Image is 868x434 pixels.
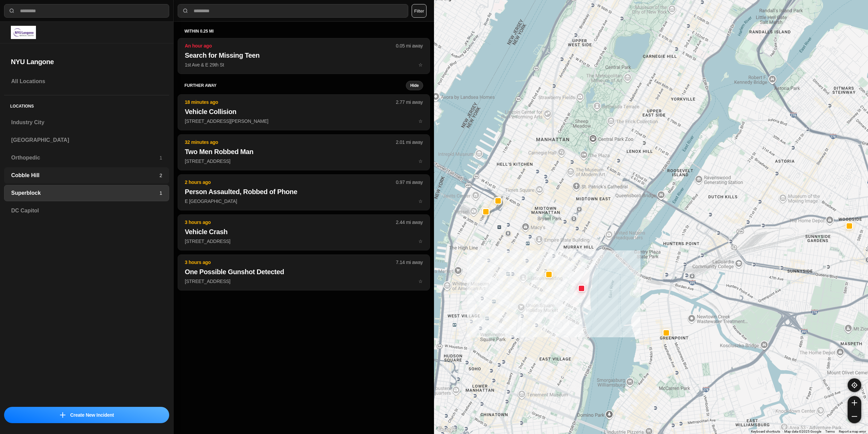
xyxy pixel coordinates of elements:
[11,57,162,67] h2: NYU Langone
[410,83,419,88] small: Hide
[184,29,423,34] h5: within 0.25 mi
[178,158,430,164] a: 32 minutes ago2.01 mi awayTwo Men Robbed Man[STREET_ADDRESS]star
[185,51,423,60] h2: Search for Missing Teen
[848,378,861,392] button: recenter
[185,198,423,205] p: E [GEOGRAPHIC_DATA]
[436,425,458,434] a: Open this area in Google Maps (opens a new window)
[178,174,430,210] button: 2 hours ago0.97 mi awayPerson Assaulted, Robbed of PhoneE [GEOGRAPHIC_DATA]star
[178,198,430,204] a: 2 hours ago0.97 mi awayPerson Assaulted, Robbed of PhoneE [GEOGRAPHIC_DATA]star
[851,382,857,388] img: recenter
[178,38,430,74] button: An hour ago0.05 mi awaySearch for Missing Teen1st Ave & E 29th Ststar
[11,77,162,86] h3: All Locations
[185,227,423,237] h2: Vehicle Crash
[852,400,857,405] img: zoom-in
[396,259,423,266] p: 7.14 mi away
[185,107,423,116] h2: Vehicle Collision
[11,207,162,215] h3: DC Capitol
[4,407,169,423] button: iconCreate New Incident
[11,154,159,162] h3: Orthopedic
[418,158,423,164] span: star
[178,94,430,130] button: 18 minutes ago2.77 mi awayVehicle Collision[STREET_ADDRESS][PERSON_NAME]star
[839,430,866,433] a: Report a map error
[11,118,162,127] h3: Industry City
[418,279,423,284] span: star
[751,429,780,434] button: Keyboard shortcuts
[4,203,169,219] a: DC Capitol
[4,132,169,148] a: [GEOGRAPHIC_DATA]
[406,81,423,90] button: Hide
[852,414,857,419] img: zoom-out
[11,171,159,180] h3: Cobble Hill
[825,430,835,433] a: Terms
[4,114,169,131] a: Industry City
[4,95,169,114] h5: Locations
[185,259,396,266] p: 3 hours ago
[418,118,423,124] span: star
[418,199,423,204] span: star
[4,150,169,166] a: Orthopedic1
[11,189,159,197] h3: Superblock
[60,412,65,418] img: icon
[396,42,423,49] p: 0.05 mi away
[396,139,423,146] p: 2.01 mi away
[185,278,423,285] p: [STREET_ADDRESS]
[4,185,169,201] a: Superblock1
[848,396,861,410] button: zoom-in
[185,118,423,125] p: [STREET_ADDRESS][PERSON_NAME]
[185,99,396,106] p: 18 minutes ago
[418,239,423,244] span: star
[4,73,169,90] a: All Locations
[159,190,162,196] p: 1
[70,412,114,418] p: Create New Incident
[159,172,162,179] p: 2
[178,254,430,290] button: 3 hours ago7.14 mi awayOne Possible Gunshot Detected[STREET_ADDRESS]star
[182,7,189,14] img: search
[184,83,406,88] h5: further away
[178,118,430,124] a: 18 minutes ago2.77 mi awayVehicle Collision[STREET_ADDRESS][PERSON_NAME]star
[178,238,430,244] a: 3 hours ago2.44 mi awayVehicle Crash[STREET_ADDRESS]star
[396,219,423,226] p: 2.44 mi away
[178,62,430,68] a: An hour ago0.05 mi awaySearch for Missing Teen1st Ave & E 29th Ststar
[436,425,458,434] img: Google
[784,430,821,433] span: Map data ©2025 Google
[185,187,423,196] h2: Person Assaulted, Robbed of Phone
[412,4,427,18] button: Filter
[11,136,162,144] h3: [GEOGRAPHIC_DATA]
[185,139,396,146] p: 32 minutes ago
[11,26,36,39] img: logo
[185,219,396,226] p: 3 hours ago
[178,278,430,284] a: 3 hours ago7.14 mi awayOne Possible Gunshot Detected[STREET_ADDRESS]star
[4,167,169,184] a: Cobble Hill2
[418,62,423,68] span: star
[396,99,423,106] p: 2.77 mi away
[848,410,861,423] button: zoom-out
[185,238,423,245] p: [STREET_ADDRESS]
[185,267,423,277] h2: One Possible Gunshot Detected
[185,158,423,165] p: [STREET_ADDRESS]
[185,42,396,49] p: An hour ago
[159,154,162,161] p: 1
[178,134,430,170] button: 32 minutes ago2.01 mi awayTwo Men Robbed Man[STREET_ADDRESS]star
[185,179,396,186] p: 2 hours ago
[185,147,423,156] h2: Two Men Robbed Man
[8,7,15,14] img: search
[396,179,423,186] p: 0.97 mi away
[185,61,423,68] p: 1st Ave & E 29th St
[178,214,430,250] button: 3 hours ago2.44 mi awayVehicle Crash[STREET_ADDRESS]star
